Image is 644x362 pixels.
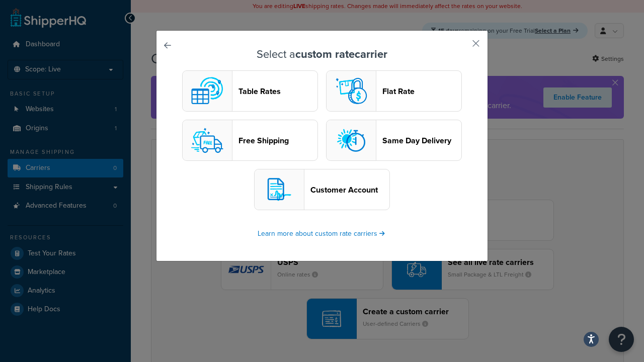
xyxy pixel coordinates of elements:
[326,70,462,112] button: flat logoFlat Rate
[187,71,227,111] img: custom logo
[238,136,317,145] header: Free Shipping
[182,48,462,60] h3: Select a
[254,169,390,210] button: customerAccount logoCustomer Account
[259,169,299,210] img: customerAccount logo
[295,46,387,62] strong: custom rate carrier
[382,136,461,145] header: Same Day Delivery
[310,185,389,195] header: Customer Account
[382,86,461,96] header: Flat Rate
[331,71,371,111] img: flat logo
[331,120,371,160] img: sameday logo
[187,120,227,160] img: free logo
[182,70,318,112] button: custom logoTable Rates
[258,228,386,239] a: Learn more about custom rate carriers
[182,120,318,161] button: free logoFree Shipping
[238,86,317,96] header: Table Rates
[326,120,462,161] button: sameday logoSame Day Delivery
